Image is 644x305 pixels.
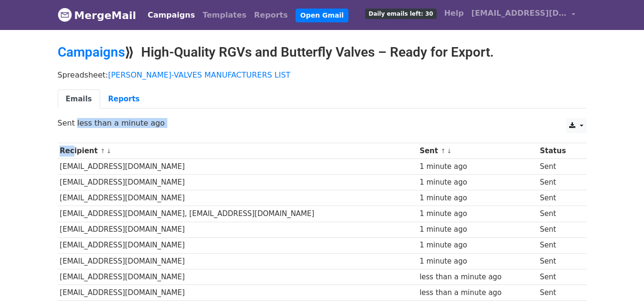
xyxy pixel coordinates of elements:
[58,237,418,253] td: [EMAIL_ADDRESS][DOMAIN_NAME]
[440,4,468,23] a: Help
[100,148,105,155] a: ↑
[419,161,535,172] div: 1 minute ago
[58,143,418,159] th: Recipient
[58,118,587,128] p: Sent less than a minute ago
[538,143,581,159] th: Status
[58,70,587,80] p: Spreadsheet:
[58,190,418,206] td: [EMAIL_ADDRESS][DOMAIN_NAME]
[538,159,581,175] td: Sent
[100,89,148,109] a: Reports
[106,148,112,155] a: ↓
[419,272,535,283] div: less than a minute ago
[468,4,579,26] a: [EMAIL_ADDRESS][DOMAIN_NAME]
[144,6,199,25] a: Campaigns
[419,256,535,267] div: 1 minute ago
[538,175,581,190] td: Sent
[417,143,537,159] th: Sent
[58,253,418,269] td: [EMAIL_ADDRESS][DOMAIN_NAME]
[58,89,100,109] a: Emails
[250,6,292,25] a: Reports
[538,253,581,269] td: Sent
[538,206,581,222] td: Sent
[538,269,581,285] td: Sent
[596,259,644,305] iframe: Chat Widget
[58,269,418,285] td: [EMAIL_ADDRESS][DOMAIN_NAME]
[199,6,250,25] a: Templates
[538,190,581,206] td: Sent
[440,148,446,155] a: ↑
[58,5,136,25] a: MergeMail
[58,222,418,237] td: [EMAIL_ADDRESS][DOMAIN_NAME]
[538,285,581,300] td: Sent
[58,8,72,22] img: MergeMail logo
[419,193,535,204] div: 1 minute ago
[538,222,581,237] td: Sent
[365,9,436,19] span: Daily emails left: 30
[58,206,418,222] td: [EMAIL_ADDRESS][DOMAIN_NAME], [EMAIL_ADDRESS][DOMAIN_NAME]
[538,237,581,253] td: Sent
[58,44,587,60] h2: ⟫ High-Quality RGVs and Butterfly Valves – Ready for Export.
[296,9,348,22] a: Open Gmail
[419,224,535,235] div: 1 minute ago
[108,70,291,79] a: [PERSON_NAME]-VALVES MANUFACTURERS LIST
[58,285,418,300] td: [EMAIL_ADDRESS][DOMAIN_NAME]
[361,4,440,23] a: Daily emails left: 30
[419,177,535,188] div: 1 minute ago
[471,8,567,19] span: [EMAIL_ADDRESS][DOMAIN_NAME]
[58,159,418,175] td: [EMAIL_ADDRESS][DOMAIN_NAME]
[419,240,535,251] div: 1 minute ago
[58,44,125,60] a: Campaigns
[419,208,535,219] div: 1 minute ago
[419,287,535,298] div: less than a minute ago
[447,148,452,155] a: ↓
[58,175,418,190] td: [EMAIL_ADDRESS][DOMAIN_NAME]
